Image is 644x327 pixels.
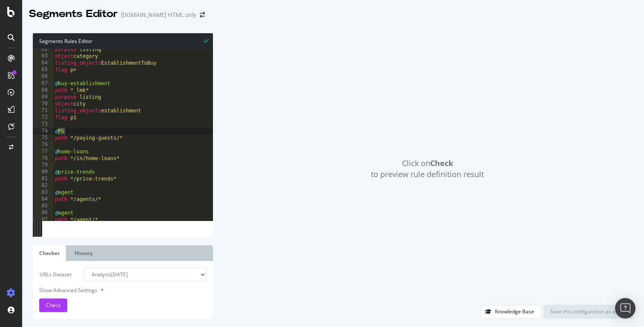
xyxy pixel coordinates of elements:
[29,7,118,21] div: Segments Editor
[33,141,53,148] div: 76
[33,267,78,282] label: URLs Dataset
[33,60,53,66] div: 64
[33,196,53,203] div: 84
[615,298,635,318] div: Open Intercom Messenger
[543,305,633,318] button: Save this configuration as active
[33,216,53,223] div: 87
[33,53,53,60] div: 63
[33,182,53,189] div: 82
[46,301,60,309] span: Check
[33,100,53,107] div: 70
[33,114,53,121] div: 72
[200,12,205,18] div: arrow-right-arrow-left
[33,73,53,80] div: 66
[33,155,53,162] div: 78
[33,162,53,169] div: 79
[204,37,209,45] span: Syntax is valid
[33,286,200,294] div: Show Advanced Settings
[33,33,213,49] div: Segments Rules Editor
[33,121,53,128] div: 73
[33,80,53,87] div: 67
[371,158,484,180] span: Click on to preview rule definition result
[33,203,53,209] div: 85
[550,308,627,315] div: Save this configuration as active
[33,94,53,100] div: 69
[33,107,53,114] div: 71
[33,209,53,216] div: 86
[33,135,53,141] div: 75
[33,148,53,155] div: 77
[33,66,53,73] div: 65
[430,158,453,168] strong: Check
[33,128,53,135] div: 74
[121,11,196,19] div: [DOMAIN_NAME] HTML only
[33,189,53,196] div: 83
[33,175,53,182] div: 81
[481,305,541,318] button: Knowledge Base
[33,169,53,175] div: 80
[33,46,53,53] div: 62
[68,245,99,261] a: History
[33,245,66,261] a: Checker
[39,298,67,312] button: Check
[33,87,53,94] div: 68
[495,308,534,315] div: Knowledge Base
[481,308,541,315] a: Knowledge Base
